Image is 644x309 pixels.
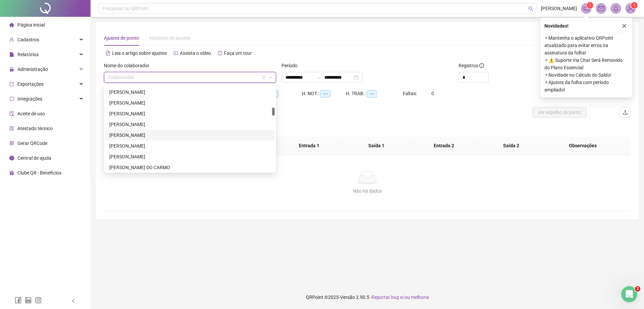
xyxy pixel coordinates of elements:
span: Atestado técnico [17,126,53,131]
span: sync [9,96,14,101]
span: Assista o vídeo [180,50,211,56]
span: 1 [589,3,591,8]
div: FELIPE SANTOS DO CARMO [105,162,275,173]
div: ERONILDES LIMA DE SOUZA [105,141,275,151]
div: [PERSON_NAME] [109,153,271,160]
div: [PERSON_NAME] [109,99,271,107]
th: Observações [540,137,626,155]
span: 1 [633,3,636,8]
th: Entrada 2 [410,137,478,155]
span: Faltas: [403,91,418,96]
span: audit [9,111,14,116]
span: home [9,23,14,27]
span: close [622,24,627,28]
div: EDNILSON NASCIMENTO [105,98,275,108]
div: HE 3: [258,90,302,98]
span: Gerar QRCode [17,141,47,146]
span: gift [9,170,14,175]
span: Central de ajuda [17,155,51,161]
span: ⚬ ⚠️ Suporte Via Chat Será Removido do Plano Essencial [544,56,628,71]
span: info-circle [479,63,484,68]
button: Ver espelho de ponto [532,107,587,118]
span: bell [613,5,619,11]
span: linkedin [25,297,32,304]
iframe: Intercom live chat [621,286,637,302]
span: filter [262,75,266,79]
span: Integrações [17,96,42,102]
span: 0 [431,91,434,96]
span: Novidades ! [544,22,569,30]
span: export [9,82,14,86]
sup: Atualize o seu contato no menu Meus Dados [631,2,638,9]
span: file-text [106,51,110,55]
div: [PERSON_NAME] DO CARMO [109,164,271,171]
span: left [71,299,76,303]
span: ⚬ Mantenha o aplicativo QRPoint atualizado para evitar erros na assinatura da folha! [544,34,628,56]
label: Período [281,62,302,69]
span: search [528,6,533,11]
span: Observações [545,142,620,149]
div: [PERSON_NAME] [109,110,271,117]
span: down [268,75,272,79]
span: notification [583,5,589,11]
span: ⚬ Ajustes da folha com período ampliado! [544,79,628,93]
div: [PERSON_NAME] [109,142,271,150]
span: solution [9,126,14,131]
span: Registros [459,62,484,69]
span: info-circle [9,156,14,160]
span: Aceite de uso [17,111,45,116]
span: youtube [173,51,178,55]
span: Histórico de ajustes [150,35,191,41]
th: Entrada 1 [275,137,343,155]
span: Clube QR - Beneficios [17,170,61,176]
div: EDMILSON DANTAS ALVES [105,87,275,98]
span: Exportações [17,81,44,87]
span: ⚬ Novidade no Cálculo do Saldo! [544,71,628,79]
span: Relatórios [17,52,39,57]
span: upload [623,110,628,115]
footer: QRPoint © 2025 - 2.90.5 - [91,285,644,309]
span: to [316,75,322,80]
span: Administração [17,67,48,72]
span: Versão [340,295,355,300]
span: lock [9,67,14,72]
span: facebook [15,297,21,304]
span: Página inicial [17,22,45,28]
span: history [218,51,222,55]
span: swap-right [316,75,322,80]
div: ELISANGELA DA SILVA OLIVEIRA [105,108,275,119]
span: Faça um tour [224,50,252,56]
span: --:-- [367,90,377,98]
span: [PERSON_NAME] [541,5,577,12]
th: Saída 2 [478,137,545,155]
div: H. NOT.: [302,90,346,98]
span: qrcode [9,141,14,146]
div: [PERSON_NAME] [109,88,271,96]
span: user-add [9,37,14,42]
span: --:-- [320,90,330,98]
img: 83093 [626,3,636,13]
span: mail [598,5,604,11]
div: EMERSON SILVA RAMOS [105,130,275,141]
span: 2 [635,286,640,292]
sup: 1 [587,2,593,9]
th: Saída 1 [343,137,410,155]
span: instagram [35,297,42,304]
div: Não há dados [112,187,623,195]
span: Reportar bug e/ou melhoria [372,295,429,300]
span: Ajustes de ponto [104,35,139,41]
div: ELISANGELA FREIRE DE ANDRADE [105,119,275,130]
label: Nome do colaborador [104,62,154,69]
div: [PERSON_NAME] [109,121,271,128]
span: Cadastros [17,37,39,42]
span: Leia o artigo sobre ajustes [112,50,167,56]
div: FABIO LUIS DOS SANTOS ALVES [105,151,275,162]
div: H. TRAB.: [346,90,403,98]
span: file [9,52,14,57]
div: [PERSON_NAME] [109,131,271,139]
